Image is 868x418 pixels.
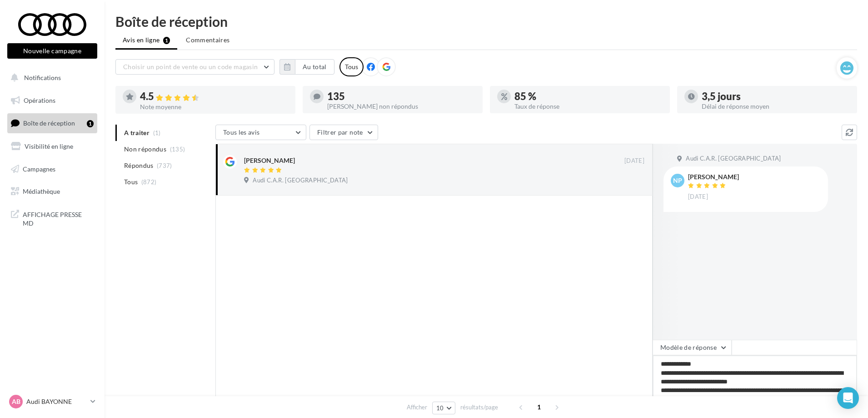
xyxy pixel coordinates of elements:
[140,104,288,110] div: Note moyenne
[170,146,185,153] span: (135)
[327,103,475,110] div: [PERSON_NAME] non répondus
[673,176,682,185] span: NP
[686,155,781,163] span: Audi C.A.R. [GEOGRAPHIC_DATA]
[7,43,97,59] button: Nouvelle campagne
[279,59,334,75] button: Au total
[5,91,99,110] a: Opérations
[124,161,154,170] span: Répondus
[295,59,334,75] button: Au total
[460,403,498,412] span: résultats/page
[5,137,99,156] a: Visibilité en ligne
[25,142,73,150] span: Visibilité en ligne
[23,208,94,228] span: AFFICHAGE PRESSE MD
[688,174,739,180] div: [PERSON_NAME]
[12,397,20,406] span: AB
[123,63,258,71] span: Choisir un point de vente ou un code magasin
[514,103,663,110] div: Taux de réponse
[688,193,708,201] span: [DATE]
[253,176,348,185] span: Audi C.A.R. [GEOGRAPHIC_DATA]
[327,91,475,101] div: 135
[124,177,138,186] span: Tous
[115,59,274,75] button: Choisir un point de vente ou un code magasin
[309,125,378,140] button: Filtrer par note
[532,400,546,414] span: 1
[157,162,172,169] span: (737)
[23,187,60,195] span: Médiathèque
[339,57,364,76] div: Tous
[702,103,850,110] div: Délai de réponse moyen
[514,91,663,101] div: 85 %
[407,403,427,412] span: Afficher
[24,96,55,104] span: Opérations
[115,15,857,28] div: Boîte de réception
[124,145,166,154] span: Non répondus
[23,165,55,172] span: Campagnes
[432,402,455,414] button: 10
[23,119,75,127] span: Boîte de réception
[223,128,260,136] span: Tous les avis
[624,157,644,165] span: [DATE]
[5,205,99,232] a: AFFICHAGE PRESSE MD
[26,397,87,406] p: Audi BAYONNE
[5,160,99,179] a: Campagnes
[837,387,859,409] div: Open Intercom Messenger
[5,182,99,201] a: Médiathèque
[7,393,97,410] a: AB Audi BAYONNE
[653,340,732,355] button: Modèle de réponse
[24,74,61,81] span: Notifications
[140,91,288,102] div: 4.5
[244,156,295,165] div: [PERSON_NAME]
[436,404,444,412] span: 10
[141,178,157,186] span: (872)
[215,125,306,140] button: Tous les avis
[5,68,95,87] button: Notifications
[87,120,94,127] div: 1
[186,35,229,45] span: Commentaires
[5,113,99,133] a: Boîte de réception1
[702,91,850,101] div: 3,5 jours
